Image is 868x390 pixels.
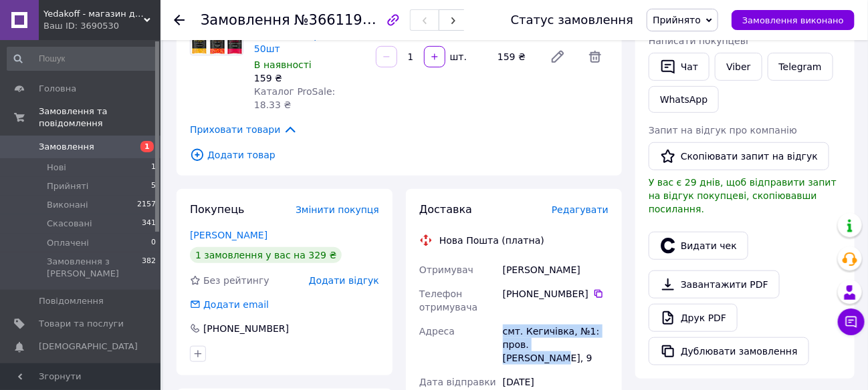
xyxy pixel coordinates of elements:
span: Виконані [47,199,88,211]
div: Додати email [202,298,270,311]
span: Замовлення [39,141,94,153]
span: 382 [142,256,156,280]
div: Ваш ID: 3690530 [43,20,160,32]
div: смт. Кегичівка, №1: пров. [PERSON_NAME], 9 [500,319,611,370]
span: Замовлення [201,12,290,28]
span: Нові [47,162,66,174]
a: Чай пакетований Gemini Tea Mix 9 смаків в асортименті, 50шт [254,3,361,54]
button: Видати чек [649,232,748,260]
span: Замовлення виконано [742,15,844,25]
button: Дублювати замовлення [649,337,809,365]
span: №366119080 [294,11,389,28]
div: [PHONE_NUMBER] [503,287,609,301]
button: Чат [649,53,710,81]
div: Повернутися назад [174,13,185,27]
span: Додати товар [190,148,609,162]
a: WhatsApp [649,86,719,113]
span: [DEMOGRAPHIC_DATA] [39,341,138,353]
span: У вас є 29 днів, щоб відправити запит на відгук покупцеві, скопіювавши посилання. [649,177,837,214]
span: 1 [140,141,154,152]
span: Yedakoff - магазин для справжніх гурманів! [43,8,144,20]
span: Прийнято [653,15,701,25]
span: Видалити [582,43,609,70]
span: Скасовані [47,218,92,230]
span: Без рейтингу [203,275,269,286]
span: Каталог ProSale: 18.33 ₴ [254,86,335,110]
span: Замовлення з [PERSON_NAME] [47,256,142,280]
span: Товари та послуги [39,318,124,330]
span: Дата відправки [419,377,496,387]
span: Редагувати [552,204,609,215]
button: Замовлення виконано [732,10,855,30]
span: Головна [39,83,76,95]
a: Viber [715,53,762,81]
a: Редагувати [544,43,571,70]
div: шт. [447,50,468,63]
a: Telegram [768,53,833,81]
div: [PHONE_NUMBER] [202,322,290,335]
span: Замовлення та повідомлення [39,106,160,130]
span: Повідомлення [39,295,104,307]
span: 1 [151,162,156,174]
div: 159 ₴ [254,71,365,85]
div: 159 ₴ [492,47,539,66]
a: Друк PDF [649,304,738,332]
span: 0 [151,237,156,249]
button: Скопіювати запит на відгук [649,142,829,170]
span: Прийняті [47,180,88,192]
span: Запит на відгук про компанію [649,125,797,136]
div: [PERSON_NAME] [500,258,611,282]
div: Статус замовлення [511,13,634,27]
input: Пошук [7,47,157,71]
a: [PERSON_NAME] [190,230,267,240]
span: Адреса [419,326,455,337]
a: Завантажити PDF [649,270,780,299]
div: Нова Пошта (платна) [436,234,548,247]
span: Отримувач [419,264,473,275]
span: 5 [151,180,156,192]
span: Написати покупцеві [649,35,748,46]
span: В наявності [254,59,312,70]
span: Приховати товари [190,122,298,137]
div: 1 замовлення у вас на 329 ₴ [190,247,342,263]
span: Додати відгук [309,275,379,286]
div: Додати email [189,298,270,311]
span: Змінити покупця [296,204,379,215]
button: Чат з покупцем [838,309,865,335]
span: Телефон отримувача [419,288,477,313]
span: Доставка [419,203,472,216]
span: Покупець [190,203,245,216]
span: Оплачені [47,237,89,249]
span: 341 [142,218,156,230]
span: 2157 [137,199,156,211]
